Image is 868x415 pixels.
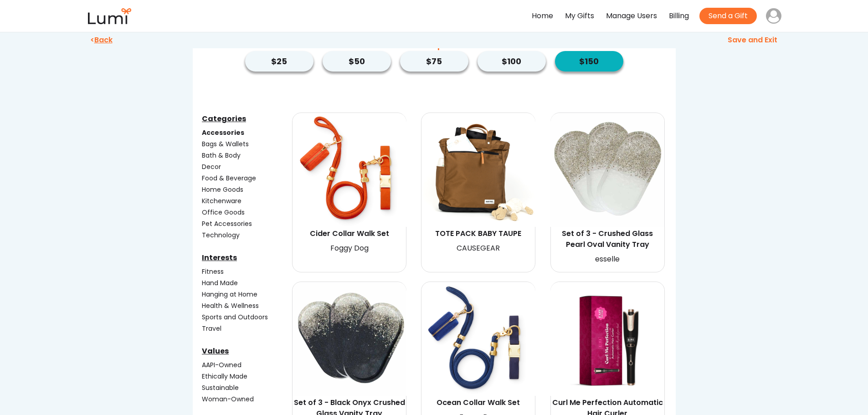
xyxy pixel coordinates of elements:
[202,208,290,217] div: Office Goods
[202,185,290,195] div: Home Goods
[552,253,663,266] div: esselle
[550,113,664,227] img: Set-of-3-Pearl-Tray.jpg
[550,282,664,396] img: Automatic_Curler_Packaging_2048.png
[423,242,534,255] div: CAUSEGEAR
[400,51,468,72] button: $75
[87,8,133,24] img: lumi-small.png
[293,113,406,227] img: CiderWLK_1.jpg
[669,10,689,23] div: Billing
[555,51,623,72] button: $150
[202,219,290,229] div: Pet Accessories
[202,301,290,311] div: Health & Wellness
[294,228,405,239] div: Cider Collar Walk Set
[202,267,290,277] div: Fitness
[478,51,546,72] button: $100
[202,372,290,381] div: Ethically Made
[202,324,290,333] div: Travel
[421,113,535,227] img: causegear-28797548396630.png
[202,278,290,288] div: Hand Made
[202,395,290,404] div: Woman-Owned
[606,10,657,23] div: Manage Users
[202,162,290,172] div: Decor
[323,51,391,72] button: $50
[421,282,535,396] img: WLK-101Walk_Set_15_PDP_1_1.jpg
[202,252,237,263] u: Interests
[202,113,246,124] u: Categories
[202,360,290,370] div: AAPI-Owned
[532,10,553,23] div: Home
[202,128,290,138] div: Accessories
[202,139,290,149] div: Bags & Wallets
[202,313,290,322] div: Sports and Outdoors
[423,397,534,408] div: Ocean Collar Walk Set
[552,228,663,250] div: Set of 3 - Crushed Glass Pearl Oval Vanity Tray
[89,37,437,46] div: <
[565,10,594,23] div: My Gifts
[94,35,113,45] u: Back
[202,290,290,299] div: Hanging at Home
[245,51,313,72] button: $25
[202,151,290,160] div: Bath & Body
[699,8,757,24] button: Send a Gift
[437,37,780,46] div: Save and Exit
[202,231,290,240] div: Technology
[202,383,290,393] div: Sustainable
[294,242,405,255] div: Foggy Dog
[293,282,406,396] img: Set-of-3-Onyx-Tray.jpg
[202,174,290,183] div: Food & Beverage
[202,346,229,356] u: Values
[202,196,290,206] div: Kitchenware
[423,228,534,239] div: TOTE PACK BABY TAUPE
